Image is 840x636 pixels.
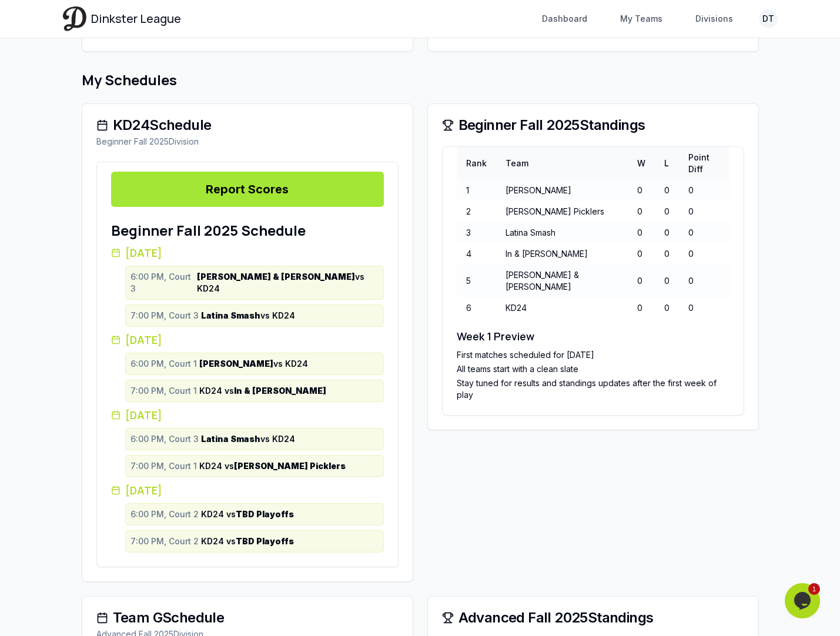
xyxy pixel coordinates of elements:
span: 7:00 PM, Court 2 [130,535,199,547]
td: 0 [628,243,655,265]
td: Latina Smash [496,222,628,243]
div: Beginner Fall 2025 Standings [442,118,744,132]
td: 0 [628,265,655,297]
td: 0 [679,265,729,297]
td: 4 [457,243,496,265]
td: 0 [628,222,655,243]
span: 6:00 PM, Court 2 [130,508,199,520]
strong: TBD Playoffs [236,509,294,519]
span: 6:00 PM, Court 1 [130,358,197,370]
strong: TBD Playoffs [236,536,294,546]
button: DT [759,9,778,28]
span: KD24 vs [199,385,326,397]
div: Beginner Fall 2025 Division [96,136,399,148]
span: vs KD24 [199,358,308,370]
td: 0 [679,243,729,265]
h3: [DATE] [111,407,384,423]
td: 5 [457,265,496,297]
div: Advanced Fall 2025 Standings [442,611,744,625]
td: [PERSON_NAME] & [PERSON_NAME] [496,265,628,297]
td: 1 [457,180,496,201]
div: KD24 Schedule [96,118,399,132]
th: Team [496,147,628,180]
td: 6 [457,297,496,319]
td: 0 [655,265,679,297]
a: Dashboard [535,8,594,29]
a: Divisions [688,8,740,29]
span: vs KD24 [201,433,295,445]
td: 0 [655,222,679,243]
strong: [PERSON_NAME] & [PERSON_NAME] [197,272,355,282]
th: Point Diff [679,147,729,180]
th: L [655,147,679,180]
th: Rank [457,147,496,180]
strong: [PERSON_NAME] Picklers [234,461,346,471]
h1: Beginner Fall 2025 Schedule [111,221,384,240]
td: In & [PERSON_NAME] [496,243,628,265]
h2: My Schedules [82,71,759,89]
span: Dinkster League [91,11,181,27]
strong: Latina Smash [201,434,260,444]
td: 0 [655,243,679,265]
td: 0 [655,297,679,319]
h3: [DATE] [111,245,384,261]
strong: In & [PERSON_NAME] [234,386,326,396]
h3: [DATE] [111,482,384,498]
strong: Latina Smash [201,310,260,320]
th: W [628,147,655,180]
img: Dinkster [63,6,86,31]
td: 0 [679,222,729,243]
span: KD24 vs [201,508,294,520]
td: [PERSON_NAME] [496,180,628,201]
td: 2 [457,201,496,222]
span: 7:00 PM, Court 1 [130,460,197,472]
li: First matches scheduled for [DATE] [457,349,729,361]
span: 6:00 PM, Court 3 [130,433,199,445]
span: KD24 vs [201,535,294,547]
h2: Week 1 Preview [457,328,729,344]
span: vs KD24 [201,310,295,322]
a: Report Scores [111,172,384,207]
td: 0 [679,201,729,222]
span: 6:00 PM, Court 3 [130,271,195,294]
span: 7:00 PM, Court 3 [130,310,199,322]
iframe: chat widget [785,583,822,618]
strong: [PERSON_NAME] [199,359,273,369]
li: All teams start with a clean slate [457,363,729,375]
td: [PERSON_NAME] Picklers [496,201,628,222]
a: My Teams [613,8,670,29]
td: 0 [655,180,679,201]
span: KD24 vs [199,460,346,472]
span: 7:00 PM, Court 1 [130,385,197,397]
td: 0 [628,180,655,201]
span: vs KD24 [197,271,379,294]
li: Stay tuned for results and standings updates after the first week of play [457,377,729,401]
td: 0 [628,201,655,222]
a: Dinkster League [63,6,181,31]
td: 0 [655,201,679,222]
td: 0 [679,180,729,201]
h3: [DATE] [111,332,384,348]
td: 3 [457,222,496,243]
div: Team G Schedule [96,611,399,625]
td: KD24 [496,297,628,319]
td: 0 [628,297,655,319]
td: 0 [679,297,729,319]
